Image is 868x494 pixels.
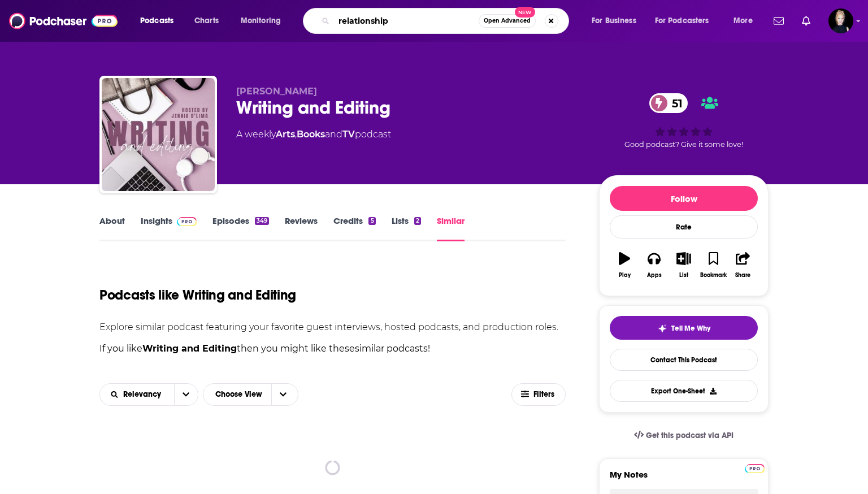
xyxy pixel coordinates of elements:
[726,12,767,30] button: open menu
[368,217,375,225] div: 5
[99,215,125,241] a: About
[333,215,375,241] a: Credits5
[698,245,728,285] button: Bookmark
[735,272,750,279] div: Share
[484,18,531,24] span: Open Advanced
[648,12,726,30] button: open menu
[610,316,758,340] button: tell me why sparkleTell Me Why
[142,343,237,354] strong: Writing and Editing
[728,245,758,285] button: Share
[828,8,853,33] img: User Profile
[610,186,758,211] button: Follow
[297,129,325,140] a: Books
[342,129,355,140] a: TV
[661,93,688,113] span: 51
[140,13,173,29] span: Podcasts
[99,287,296,304] h1: Podcasts like Writing and Editing
[102,78,215,191] img: Writing and Editing
[479,14,536,28] button: Open AdvancedNew
[123,391,165,398] span: Relevancy
[187,12,225,30] a: Charts
[392,215,421,241] a: Lists2
[679,272,688,279] div: List
[414,217,421,225] div: 2
[769,11,788,31] a: Show notifications dropdown
[610,245,639,285] button: Play
[334,12,479,30] input: Search podcasts, credits, & more...
[295,129,297,140] span: ,
[671,324,710,333] span: Tell Me Why
[177,217,197,226] img: Podchaser Pro
[99,341,566,356] p: If you like then you might like these similar podcasts !
[599,86,769,156] div: 51Good podcast? Give it some love!
[511,383,566,406] button: Filters
[639,245,669,285] button: Apps
[174,384,198,405] button: open menu
[132,12,188,30] button: open menu
[610,349,758,371] a: Contact This Podcast
[236,128,391,141] div: A weekly podcast
[647,272,662,279] div: Apps
[610,469,758,489] label: My Notes
[828,8,853,33] button: Show profile menu
[624,140,743,149] span: Good podcast? Give it some love!
[658,324,667,333] img: tell me why sparkle
[515,7,535,18] span: New
[99,383,198,406] h2: Choose List sort
[206,385,271,404] span: Choose View
[212,215,269,241] a: Episodes349
[255,217,269,225] div: 349
[325,129,342,140] span: and
[700,272,727,279] div: Bookmark
[533,391,556,398] span: Filters
[625,422,743,449] a: Get this podcast via API
[203,383,306,406] h2: Choose View
[828,8,853,33] span: Logged in as Passell
[314,8,580,34] div: Search podcasts, credits, & more...
[236,86,317,97] span: [PERSON_NAME]
[655,13,709,29] span: For Podcasters
[203,383,298,406] button: Choose View
[734,13,753,29] span: More
[99,322,566,332] p: Explore similar podcast featuring your favorite guest interviews, hosted podcasts, and production...
[649,93,688,113] a: 51
[437,215,465,241] a: Similar
[100,391,174,398] button: open menu
[610,380,758,402] button: Export One-Sheet
[797,11,815,31] a: Show notifications dropdown
[233,12,296,30] button: open menu
[745,464,765,473] img: Podchaser Pro
[141,215,197,241] a: InsightsPodchaser Pro
[584,12,650,30] button: open menu
[9,10,118,32] img: Podchaser - Follow, Share and Rate Podcasts
[285,215,318,241] a: Reviews
[194,13,219,29] span: Charts
[646,431,734,440] span: Get this podcast via API
[241,13,281,29] span: Monitoring
[669,245,698,285] button: List
[745,462,765,473] a: Pro website
[619,272,631,279] div: Play
[276,129,295,140] a: Arts
[610,215,758,239] div: Rate
[592,13,636,29] span: For Business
